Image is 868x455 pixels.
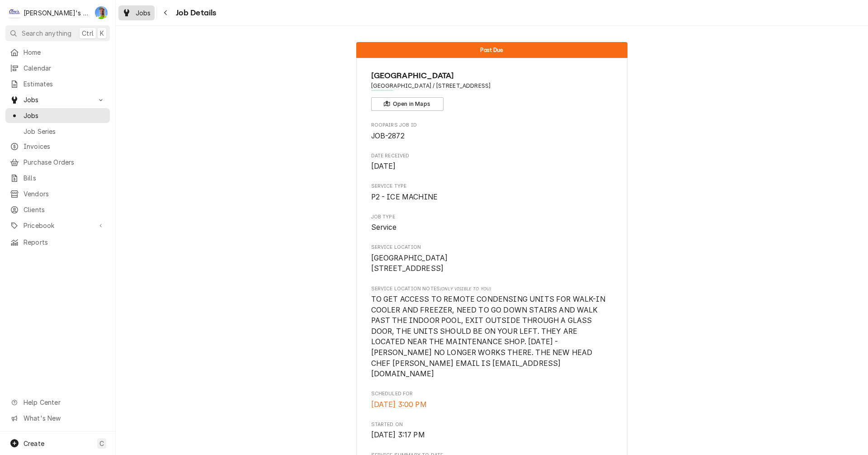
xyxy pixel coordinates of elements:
a: Go to Jobs [5,92,110,107]
a: Home [5,45,110,60]
span: [DATE] [371,162,396,171]
span: Clients [24,205,105,214]
div: C [8,6,21,19]
div: Service Location [371,244,613,274]
span: JOB-2872 [371,132,405,140]
div: Greg Austin's Avatar [95,6,108,19]
span: Job Details [173,7,217,19]
span: Job Type [371,222,613,233]
span: K [100,28,104,38]
a: Clients [5,202,110,217]
span: Reports [24,237,105,247]
span: Help Center [24,398,104,407]
span: [object Object] [371,294,613,379]
span: Service Location Notes [371,285,613,293]
span: Ctrl [82,28,94,38]
span: (Only Visible to You) [440,286,491,291]
div: Scheduled For [371,390,613,410]
span: Bills [24,173,105,183]
a: Purchase Orders [5,155,110,170]
span: Roopairs Job ID [371,131,613,142]
span: Create [24,440,44,447]
button: Search anythingCtrlK [5,25,110,41]
span: Past Due [480,47,503,53]
div: Started On [371,421,613,441]
span: Job Series [24,127,105,136]
span: Home [24,47,105,57]
a: Jobs [118,5,155,20]
button: Open in Maps [371,97,443,111]
span: Name [371,70,613,82]
span: [DATE] 3:17 PM [371,431,425,439]
span: Date Received [371,152,613,160]
a: Reports [5,235,110,250]
span: Service Location [371,244,613,251]
div: Date Received [371,152,613,172]
a: Go to Help Center [5,395,110,410]
div: Service Type [371,183,613,202]
a: Calendar [5,61,110,76]
span: Started On [371,430,613,441]
a: Invoices [5,139,110,154]
span: Purchase Orders [24,157,105,167]
div: [PERSON_NAME]'s Refrigeration [24,8,90,18]
div: GA [95,6,108,19]
span: Service Type [371,183,613,190]
span: TO GET ACCESS TO REMOTE CONDENSING UNITS FOR WALK-IN COOLER AND FREEZER, NEED TO GO DOWN STAIRS A... [371,295,608,378]
a: Go to Pricebook [5,218,110,233]
a: Bills [5,171,110,185]
a: Go to What's New [5,411,110,426]
span: What's New [24,413,104,423]
span: Search anything [22,28,71,38]
span: Roopairs Job ID [371,122,613,129]
span: Jobs [24,95,92,104]
div: Job Type [371,213,613,233]
a: Jobs [5,108,110,123]
a: Vendors [5,186,110,201]
span: Started On [371,421,613,428]
div: Status [356,42,627,58]
span: Address [371,82,613,90]
span: Date Received [371,161,613,172]
div: Roopairs Job ID [371,122,613,141]
span: Pricebook [24,221,92,230]
span: Service Location [371,253,613,274]
span: Service Type [371,192,613,203]
div: [object Object] [371,285,613,379]
span: Scheduled For [371,399,613,410]
span: Vendors [24,189,105,199]
span: Scheduled For [371,390,613,398]
span: Calendar [24,63,105,73]
span: Service [371,223,397,232]
span: P2 - ICE MACHINE [371,193,438,201]
span: Estimates [24,79,105,89]
a: Estimates [5,76,110,91]
span: Jobs [136,8,151,18]
button: Navigate back [159,5,173,20]
div: Clay's Refrigeration's Avatar [8,6,21,19]
span: [DATE] 3:00 PM [371,400,427,409]
span: C [99,439,104,448]
div: Client Information [371,70,613,111]
span: Jobs [24,111,105,120]
span: Job Type [371,213,613,221]
span: [GEOGRAPHIC_DATA] [STREET_ADDRESS] [371,254,448,273]
a: Job Series [5,124,110,139]
span: Invoices [24,142,105,151]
